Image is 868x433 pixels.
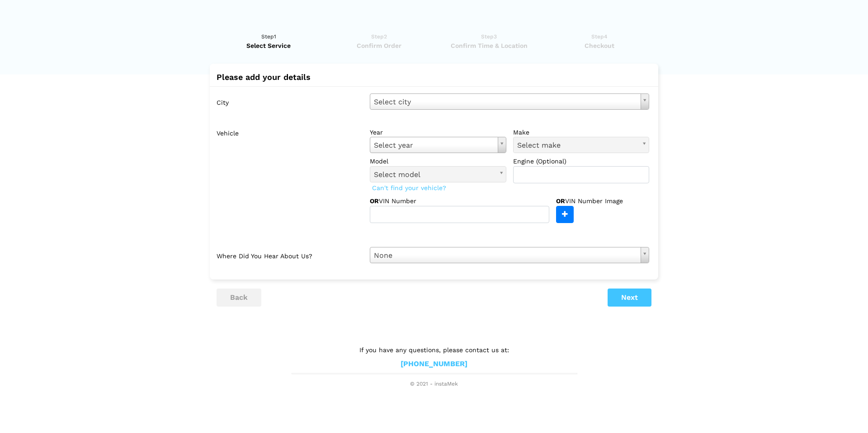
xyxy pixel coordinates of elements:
span: Confirm Time & Location [437,41,541,50]
a: Step1 [217,32,321,50]
label: VIN Number Image [556,196,642,205]
label: Where did you hear about us? [217,247,363,263]
p: If you have any questions, please contact us at: [292,345,576,355]
label: Engine (Optional) [513,157,650,166]
label: Vehicle [217,124,363,223]
label: make [513,128,650,137]
a: Step2 [327,32,431,50]
a: Select model [370,166,506,182]
a: Step3 [437,32,541,50]
a: None [370,247,649,263]
label: model [370,157,506,166]
span: Can't find your vehicle? [370,182,448,194]
a: Select city [370,93,649,110]
span: Select make [517,140,637,151]
label: City [217,93,363,110]
label: VIN Number [370,196,444,205]
span: Confirm Order [327,41,431,50]
span: Checkout [547,41,651,50]
span: Select year [374,140,494,151]
strong: OR [370,197,379,205]
h2: Please add your details [217,73,651,82]
button: back [217,289,261,307]
span: None [374,250,637,261]
label: year [370,128,506,137]
a: Select make [513,137,650,153]
button: Next [608,289,651,307]
span: © 2021 - instaMek [292,381,576,388]
span: Select model [374,169,494,181]
a: [PHONE_NUMBER] [401,359,467,369]
span: Select city [374,96,637,108]
span: Select Service [217,41,321,50]
a: Step4 [547,32,651,50]
a: Select year [370,137,506,153]
strong: OR [556,197,565,205]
